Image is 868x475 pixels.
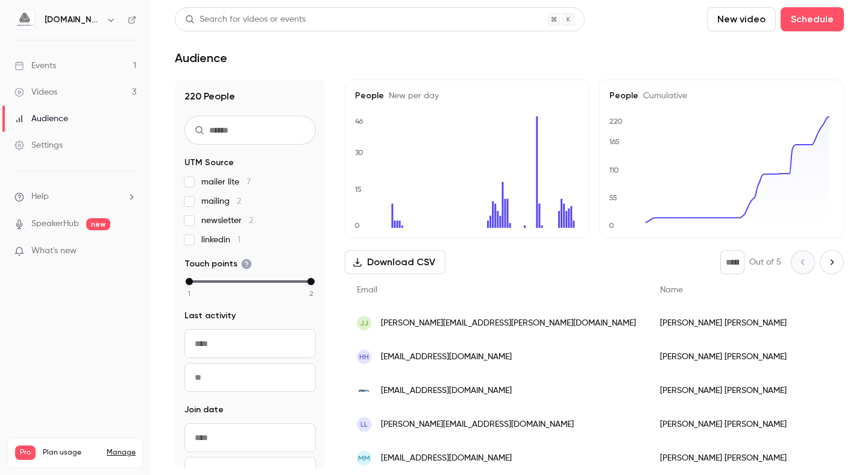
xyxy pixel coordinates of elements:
[201,215,253,227] span: newsletter
[355,148,363,157] text: 30
[381,385,512,397] span: [EMAIL_ADDRESS][DOMAIN_NAME]
[609,221,614,230] text: 0
[14,139,63,151] div: Settings
[381,452,512,465] span: [EMAIL_ADDRESS][DOMAIN_NAME]
[43,448,99,458] span: Plan usage
[14,113,68,125] div: Audience
[781,7,844,31] button: Schedule
[184,258,252,270] span: Touch points
[184,89,316,104] h1: 220 People
[188,288,190,299] span: 1
[609,193,617,202] text: 55
[360,318,368,329] span: JJ
[15,445,36,460] span: Pro
[184,363,316,392] input: To
[749,256,781,268] p: Out of 5
[184,310,236,322] span: Last activity
[237,197,241,206] span: 2
[201,176,251,188] span: mailer lite
[249,216,253,225] span: 2
[247,178,251,186] span: 7
[15,10,34,30] img: aigmented.io
[660,286,683,294] span: Name
[360,419,368,430] span: ll
[638,92,687,100] span: Cumulative
[707,7,776,31] button: New video
[357,383,371,398] img: interia.eu
[31,190,49,203] span: Help
[14,86,57,98] div: Videos
[355,117,363,125] text: 46
[355,90,579,102] h5: People
[354,221,360,230] text: 0
[609,90,834,102] h5: People
[345,250,445,274] button: Download CSV
[357,286,377,294] span: Email
[201,234,241,246] span: linkedin
[609,166,619,174] text: 110
[86,218,110,230] span: new
[107,448,136,458] a: Manage
[31,245,77,257] span: What's new
[381,418,574,431] span: [PERSON_NAME][EMAIL_ADDRESS][DOMAIN_NAME]
[381,351,512,363] span: [EMAIL_ADDRESS][DOMAIN_NAME]
[184,329,316,358] input: From
[45,14,101,26] h6: [DOMAIN_NAME]
[185,13,306,26] div: Search for videos or events
[609,117,623,125] text: 220
[184,404,224,416] span: Join date
[820,250,844,274] button: Next page
[309,288,313,299] span: 2
[237,236,241,244] span: 1
[384,92,439,100] span: New per day
[14,190,136,203] li: help-dropdown-opener
[184,157,234,169] span: UTM Source
[201,195,241,207] span: mailing
[184,423,316,452] input: From
[175,51,227,65] h1: Audience
[609,137,620,146] text: 165
[358,453,370,464] span: MM
[359,351,369,362] span: HH
[31,218,79,230] a: SpeakerHub
[381,317,636,330] span: [PERSON_NAME][EMAIL_ADDRESS][PERSON_NAME][DOMAIN_NAME]
[307,278,315,285] div: max
[14,60,56,72] div: Events
[186,278,193,285] div: min
[354,185,362,193] text: 15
